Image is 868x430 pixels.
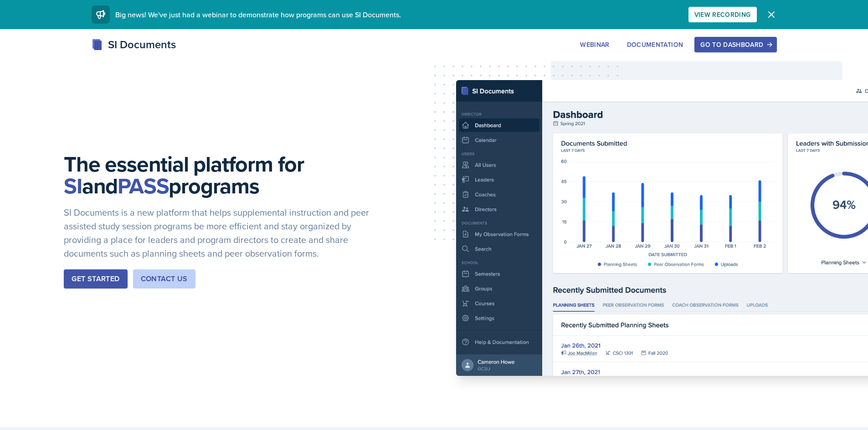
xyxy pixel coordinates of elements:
[115,10,401,20] span: Big news! We've just had a webinar to demonstrate how programs can use SI Documents.
[580,41,609,48] div: Webinar
[141,273,188,284] div: Contact Us
[700,41,770,48] div: Go to Dashboard
[133,269,195,288] button: Contact Us
[92,36,176,53] div: SI Documents
[621,37,689,52] button: Documentation
[574,37,615,52] button: Webinar
[694,11,751,18] div: View Recording
[688,7,757,22] button: View Recording
[72,273,119,284] div: Get Started
[64,269,127,288] button: Get Started
[694,37,776,52] button: Go to Dashboard
[627,41,683,48] div: Documentation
